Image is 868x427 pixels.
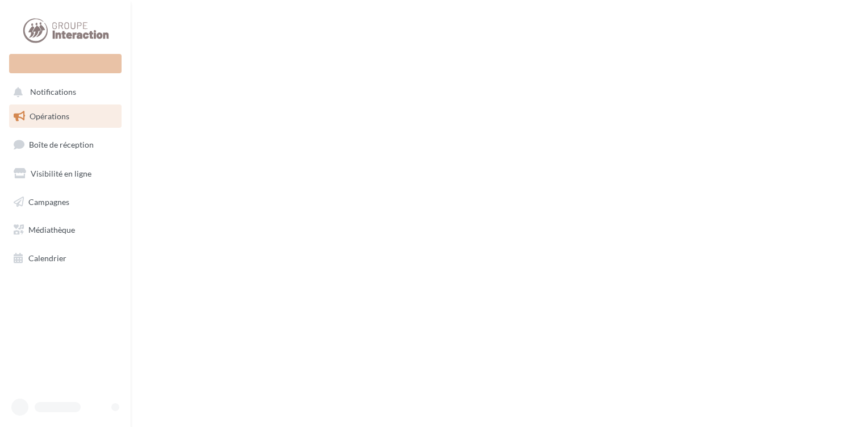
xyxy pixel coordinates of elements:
a: Calendrier [7,246,124,270]
a: Campagnes [7,190,124,214]
span: Notifications [30,87,76,97]
span: Campagnes [28,196,69,206]
span: Visibilité en ligne [31,169,91,178]
span: Calendrier [28,253,66,263]
a: Opérations [7,104,124,128]
div: Nouvelle campagne [9,54,122,73]
a: Médiathèque [7,218,124,242]
a: Visibilité en ligne [7,162,124,186]
span: Boîte de réception [29,140,94,149]
a: Boîte de réception [7,132,124,157]
span: Médiathèque [28,225,75,235]
span: Opérations [30,111,69,121]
